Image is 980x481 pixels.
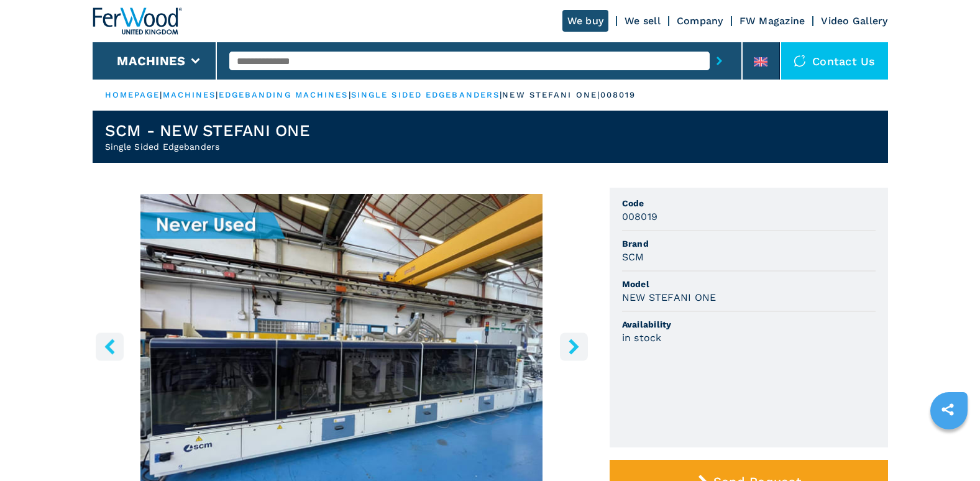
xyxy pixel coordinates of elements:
p: 008019 [600,89,636,101]
span: | [349,90,351,99]
h3: SCM [622,250,644,264]
span: Availability [622,318,876,331]
a: Company [677,15,723,27]
span: | [500,90,502,99]
a: We sell [625,15,661,27]
img: Contact us [794,55,806,67]
div: Contact us [781,42,888,80]
button: left-button [96,332,124,360]
a: FW Magazine [740,15,805,27]
a: single sided edgebanders [351,90,500,99]
span: Model [622,278,876,290]
a: Video Gallery [821,15,887,27]
p: new stefani one | [502,89,600,101]
a: We buy [562,10,609,32]
h3: NEW STEFANI ONE [622,290,717,305]
span: Code [622,197,876,209]
h2: Single Sided Edgebanders [105,140,310,153]
a: sharethis [932,394,963,425]
span: | [216,90,218,99]
iframe: Chat [927,425,971,472]
button: submit-button [710,47,729,75]
a: HOMEPAGE [105,90,160,99]
button: Machines [117,53,185,68]
span: | [160,90,162,99]
a: machines [163,90,216,99]
h3: in stock [622,331,662,345]
button: right-button [560,332,588,360]
h1: SCM - NEW STEFANI ONE [105,121,310,140]
span: Brand [622,237,876,250]
h3: 008019 [622,209,658,224]
img: Ferwood [93,7,182,35]
a: edgebanding machines [219,90,349,99]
